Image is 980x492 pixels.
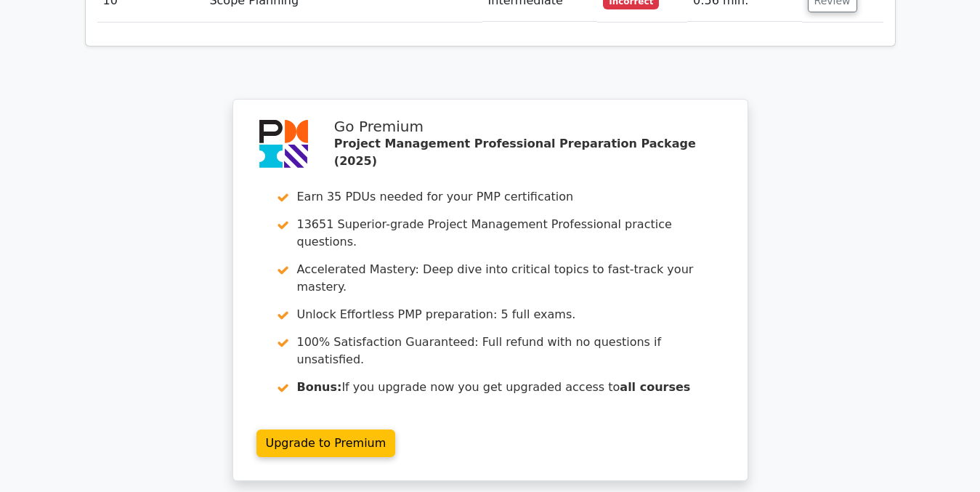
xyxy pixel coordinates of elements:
a: Upgrade to Premium [256,430,396,457]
